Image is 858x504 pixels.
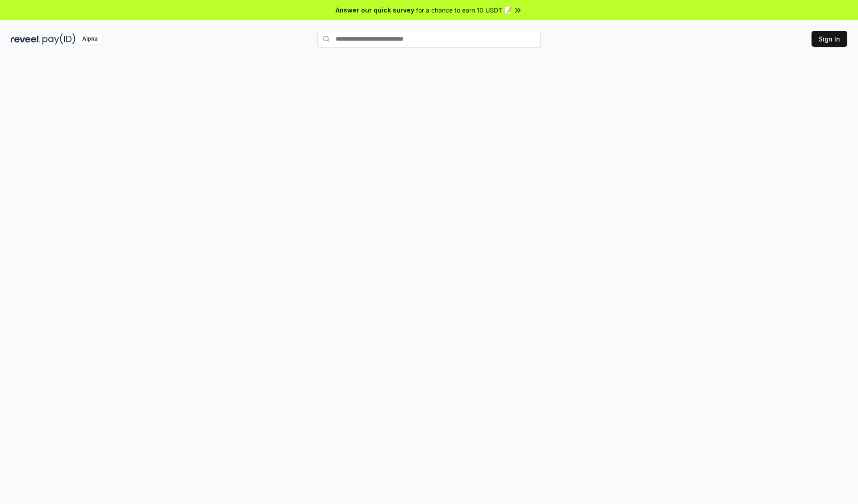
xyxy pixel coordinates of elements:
button: Sign In [812,31,847,47]
div: Alpha [77,33,102,45]
img: reveel_dark [11,33,41,45]
span: for a chance to earn 10 USDT 📝 [416,5,512,15]
span: Answer our quick survey [336,5,414,15]
img: pay_id [42,33,76,45]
